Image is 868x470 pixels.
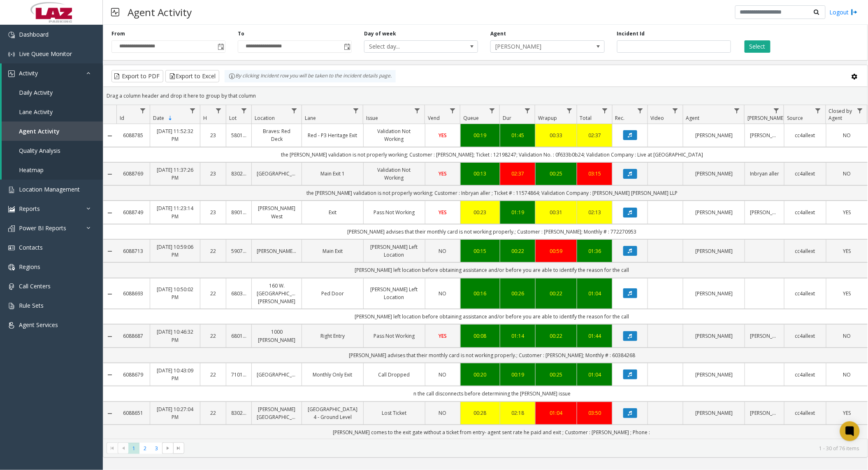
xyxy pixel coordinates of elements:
span: [PERSON_NAME] [748,115,785,122]
td: the [PERSON_NAME] validation is not properly working; Customer : [PERSON_NAME]; Ticket : 12198247... [116,147,868,162]
a: 680130 [231,332,247,340]
a: Vend Filter Menu [447,105,458,116]
a: Monthly Only Exit [307,371,358,379]
a: Collapse Details [103,333,116,340]
a: YES [831,290,863,297]
a: 00:25 [541,170,572,178]
span: YES [439,132,447,139]
a: Validation Not Working [369,127,420,143]
a: [PERSON_NAME] [688,290,740,297]
a: NO [430,409,455,417]
img: 'icon' [8,206,15,213]
button: Select [745,40,771,53]
a: 890163 [231,208,247,216]
a: 22 [205,332,221,340]
a: 00:19 [505,371,530,379]
span: Dashboard [19,30,49,38]
span: Lane [305,115,316,122]
a: 00:13 [466,170,495,178]
a: Quality Analysis [2,141,103,160]
a: 00:15 [466,247,495,255]
span: NO [843,332,851,339]
span: NO [439,371,447,378]
a: 22 [205,371,221,379]
a: 22 [205,409,221,417]
a: 01:36 [582,247,607,255]
span: Video [651,115,664,122]
div: 03:50 [582,409,607,417]
a: [PERSON_NAME] [750,409,779,417]
a: Lane Filter Menu [350,105,361,116]
span: Daily Activity [19,89,53,96]
a: [PERSON_NAME] [688,332,740,340]
a: 830268 [231,409,247,417]
span: Page 1 [128,443,139,454]
a: 00:22 [505,247,530,255]
span: Rec. [615,115,625,122]
h3: Agent Activity [123,2,196,22]
a: 00:16 [466,290,495,297]
a: Activity [2,63,103,83]
a: Issue Filter Menu [412,105,423,116]
img: 'icon' [8,225,15,232]
a: 22 [205,247,221,255]
a: Heatmap [2,160,103,180]
a: [PERSON_NAME]/[GEOGRAPHIC_DATA] [257,247,297,255]
a: NO [430,290,455,297]
a: [DATE] 10:27:04 PM [155,405,195,421]
td: n the call disconnects before determining the [PERSON_NAME] issue [116,386,868,401]
span: YES [439,332,447,339]
a: 01:04 [541,409,572,417]
a: 00:33 [541,131,572,139]
span: Location [255,115,275,122]
div: Drag a column header and drop it here to group by that column [103,89,868,103]
a: 00:20 [466,371,495,379]
span: Go to the next page [162,442,173,454]
a: 00:19 [466,131,495,139]
a: [DATE] 11:37:26 PM [155,166,195,182]
a: [PERSON_NAME] [688,170,740,178]
img: 'icon' [8,283,15,290]
span: Date [153,115,165,122]
span: Rule Sets [19,302,44,309]
a: Queue Filter Menu [487,105,498,116]
a: cc4allext [789,247,821,255]
div: 02:18 [505,409,530,417]
a: [PERSON_NAME] [750,131,779,139]
a: Right Entry [307,332,358,340]
a: Video Filter Menu [670,105,681,116]
a: Closed by Agent Filter Menu [854,105,866,116]
label: Incident Id [617,30,645,37]
a: 02:37 [582,131,607,139]
a: 01:04 [582,371,607,379]
span: YES [843,248,851,255]
a: [PERSON_NAME] Left Location [369,285,420,301]
a: 00:59 [541,247,572,255]
div: 01:44 [582,332,607,340]
img: 'icon' [8,264,15,271]
a: NO [430,371,455,379]
span: Page 3 [151,443,162,454]
a: Total Filter Menu [599,105,610,116]
span: NO [439,290,447,297]
a: 6088651 [121,409,145,417]
a: Pass Not Working [369,332,420,340]
a: 00:31 [541,208,572,216]
td: the [PERSON_NAME] validation is not properly working; Customer : Inbryan aller ; Ticket # : 11574... [116,185,868,201]
span: Contacts [19,243,43,251]
td: [PERSON_NAME] left location before obtaining assistance and/or before you are able to identify th... [116,309,868,324]
span: [PERSON_NAME] [491,41,581,52]
span: Dur [503,115,512,122]
a: NO [831,371,863,379]
div: By clicking Incident row you will be taken to the incident details page. [225,70,396,82]
button: Export to Excel [165,70,219,82]
span: NO [439,409,447,416]
label: Day of week [364,30,396,37]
